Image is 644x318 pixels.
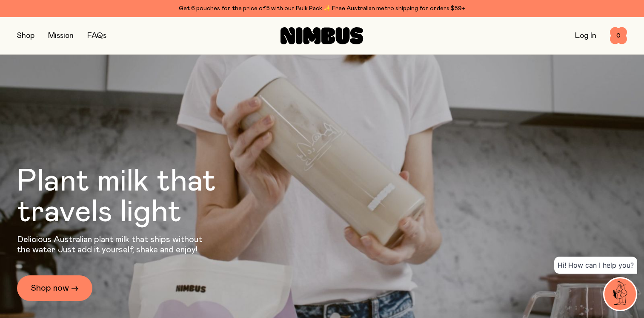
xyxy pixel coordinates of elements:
[604,278,636,310] img: agent
[575,32,596,40] a: Log In
[17,166,262,228] h1: Plant milk that travels light
[17,234,208,255] p: Delicious Australian plant milk that ships without the water. Just add it yourself, shake and enjoy!
[554,257,637,274] div: Hi! How can I help you?
[87,32,106,40] a: FAQs
[48,32,74,40] a: Mission
[610,27,627,44] button: 0
[17,3,627,14] div: Get 6 pouches for the price of 5 with our Bulk Pack ✨ Free Australian metro shipping for orders $59+
[17,275,92,301] a: Shop now →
